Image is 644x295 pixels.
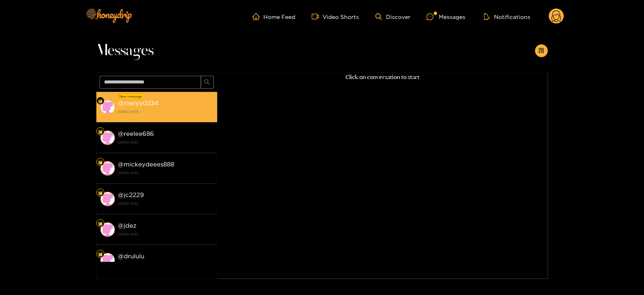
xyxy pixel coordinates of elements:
span: video-camera [312,13,323,20]
img: Fan Level [98,129,103,134]
img: conversation [100,192,115,206]
img: Fan Level [98,160,103,165]
a: Video Shorts [312,13,359,20]
span: appstore-add [538,48,544,54]
span: search [204,79,210,86]
img: conversation [100,161,115,176]
button: search [201,76,214,89]
strong: [DATE] 19:53 [118,200,213,207]
img: Fan Level [98,221,103,226]
strong: @ mickeydeees888 [118,161,175,168]
img: conversation [100,253,115,268]
strong: [DATE] 19:53 [118,261,213,268]
span: Messages [96,41,154,60]
strong: [DATE] 19:53 [118,231,213,238]
strong: [DATE] 09:13 [118,108,213,115]
div: New message [119,93,144,99]
a: Home Feed [252,13,296,20]
strong: @ reelee686 [118,130,154,137]
strong: @ maryy0234 [118,100,159,106]
img: Fan Level [98,99,103,104]
img: Fan Level [98,252,103,257]
img: Fan Level [98,191,103,195]
div: Messages [427,12,465,21]
button: Notifications [481,12,533,21]
a: Discover [375,13,411,20]
img: conversation [100,131,115,145]
button: appstore-add [535,44,548,57]
span: home [252,13,264,20]
img: conversation [100,222,115,237]
strong: @ jc2229 [118,191,144,198]
img: conversation [100,100,115,114]
p: Click on conversation to start [217,73,548,82]
strong: [DATE] 19:53 [118,169,213,177]
strong: @ drululu [118,253,145,260]
strong: @ jdez [118,222,137,229]
strong: [DATE] 19:53 [118,139,213,146]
